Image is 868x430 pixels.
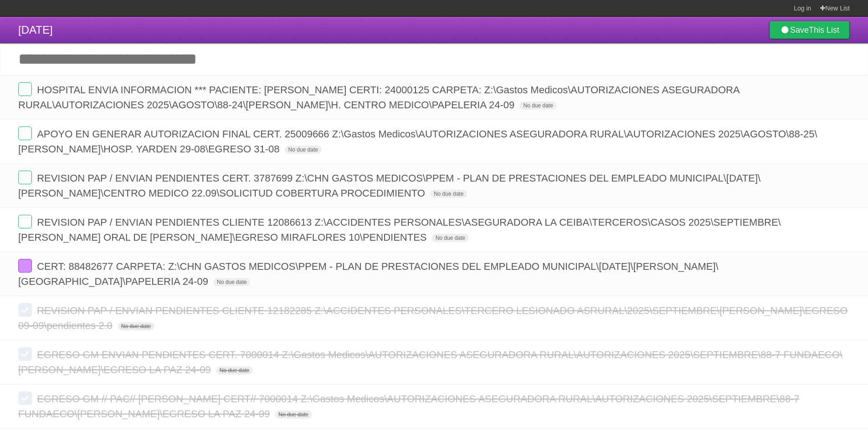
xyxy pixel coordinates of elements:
[18,349,842,375] span: EGRESO GM ENVIAN PENDIENTES CERT. 7000014 Z:\Gastos Medicos\AUTORIZACIONES ASEGURADORA RURAL\AUTO...
[118,322,154,330] span: No due date
[18,393,799,420] span: EGRESO GM // PAC// [PERSON_NAME] CERT// 7000014 Z:\Gastos Medicos\AUTORIZACIONES ASEGURADORA RURA...
[769,21,850,39] a: SaveThis List
[18,215,32,228] label: Done
[809,25,839,35] b: This List
[18,171,32,184] label: Done
[18,128,817,155] span: APOYO EN GENERAR AUTORIZACION FINAL CERT. 25009666 Z:\Gastos Medicos\AUTORIZACIONES ASEGURADORA R...
[18,172,760,199] span: REVISION PAP / ENVIAN PENDIENTES CERT. 3787699 Z:\CHN GASTOS MEDICOS\PPEM - PLAN DE PRESTACIONES ...
[432,234,469,242] span: No due date
[275,410,312,419] span: No due date
[430,190,467,198] span: No due date
[216,366,253,374] span: No due date
[18,347,32,361] label: Done
[519,101,556,110] span: No due date
[213,278,250,286] span: No due date
[18,259,32,273] label: Done
[285,146,322,154] span: No due date
[18,391,32,405] label: Done
[18,305,847,331] span: REVISION PAP / ENVIAN PENDIENTES CLIENTE 12182285 Z:\ACCIDENTES PERSONALES\TERCERO LESIONADO ASRU...
[18,217,781,243] span: REVISION PAP / ENVIAN PENDIENTES CLIENTE 12086613 Z:\ACCIDENTES PERSONALES\ASEGURADORA LA CEIBA\T...
[18,261,719,287] span: CERT: 88482677 CARPETA: Z:\CHN GASTOS MEDICOS\PPEM - PLAN DE PRESTACIONES DEL EMPLEADO MUNICIPAL\...
[18,84,739,111] span: HOSPITAL ENVIA INFORMACION *** PACIENTE: [PERSON_NAME] CERTI: 24000125 CARPETA: Z:\Gastos Medicos...
[18,24,53,36] span: [DATE]
[18,126,32,140] label: Done
[18,303,32,317] label: Done
[18,82,32,96] label: Done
